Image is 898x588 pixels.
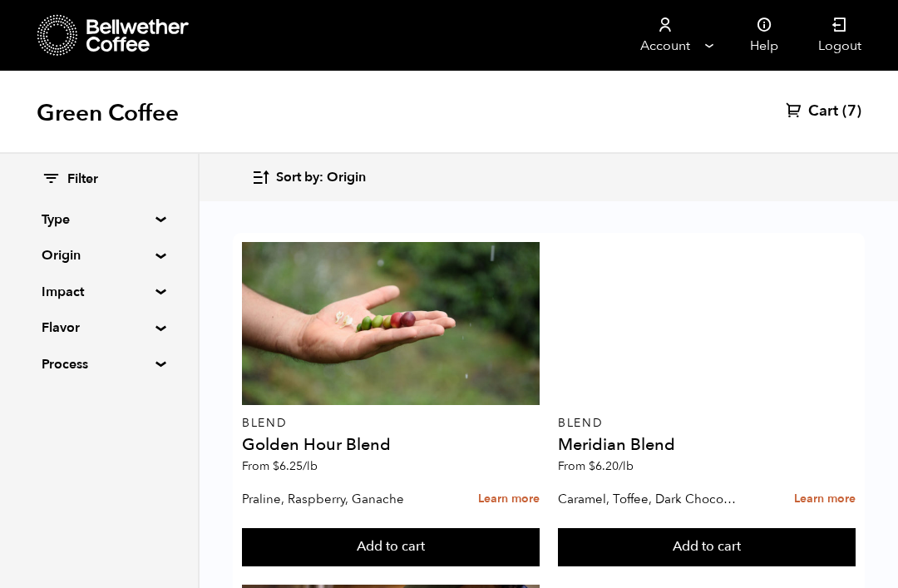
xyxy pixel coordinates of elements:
button: Sort by: Origin [251,158,366,197]
h4: Meridian Blend [558,437,856,453]
span: /lb [303,458,318,474]
summary: Origin [42,245,156,265]
bdi: 6.25 [273,458,318,474]
summary: Process [42,354,156,374]
p: Caramel, Toffee, Dark Chocolate [558,487,737,511]
a: Cart (7) [786,101,861,121]
h4: Golden Hour Blend [242,437,540,453]
span: From [242,458,318,474]
button: Add to cart [558,528,856,566]
span: Sort by: Origin [276,169,366,187]
span: $ [589,458,595,474]
p: Blend [558,418,856,429]
span: /lb [619,458,634,474]
span: From [558,458,634,474]
span: Cart [808,101,838,121]
h1: Green Coffee [37,98,179,128]
summary: Flavor [42,318,156,338]
summary: Type [42,210,156,230]
p: Praline, Raspberry, Ganache [242,487,421,511]
span: $ [273,458,279,474]
summary: Impact [42,282,156,302]
span: (7) [842,101,861,121]
bdi: 6.20 [589,458,634,474]
button: Add to cart [242,528,540,566]
p: Blend [242,418,540,429]
a: Learn more [794,482,856,517]
span: Filter [67,170,98,189]
a: Learn more [478,482,540,517]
